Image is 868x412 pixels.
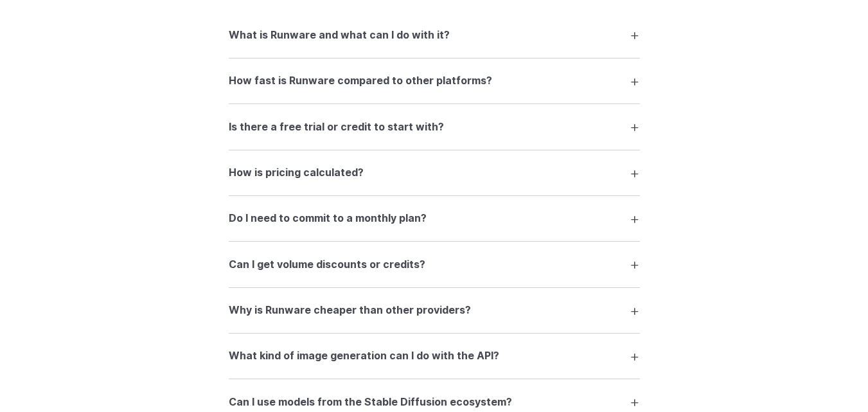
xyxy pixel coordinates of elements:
[229,298,640,323] summary: Why is Runware cheaper than other providers?
[229,165,364,181] h3: How is pricing calculated?
[229,394,512,411] h3: Can I use models from the Stable Diffusion ecosystem?
[229,344,640,368] summary: What kind of image generation can I do with the API?
[229,348,499,364] h3: What kind of image generation can I do with the API?
[229,27,450,44] h3: What is Runware and what can I do with it?
[229,206,640,231] summary: Do I need to commit to a monthly plan?
[229,69,640,93] summary: How fast is Runware compared to other platforms?
[229,114,640,139] summary: Is there a free trial or credit to start with?
[229,252,640,276] summary: Can I get volume discounts or credits?
[229,302,471,319] h3: Why is Runware cheaper than other providers?
[229,210,427,227] h3: Do I need to commit to a monthly plan?
[229,73,492,89] h3: How fast is Runware compared to other platforms?
[229,119,444,136] h3: Is there a free trial or credit to start with?
[229,22,640,47] summary: What is Runware and what can I do with it?
[229,161,640,185] summary: How is pricing calculated?
[229,256,425,273] h3: Can I get volume discounts or credits?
